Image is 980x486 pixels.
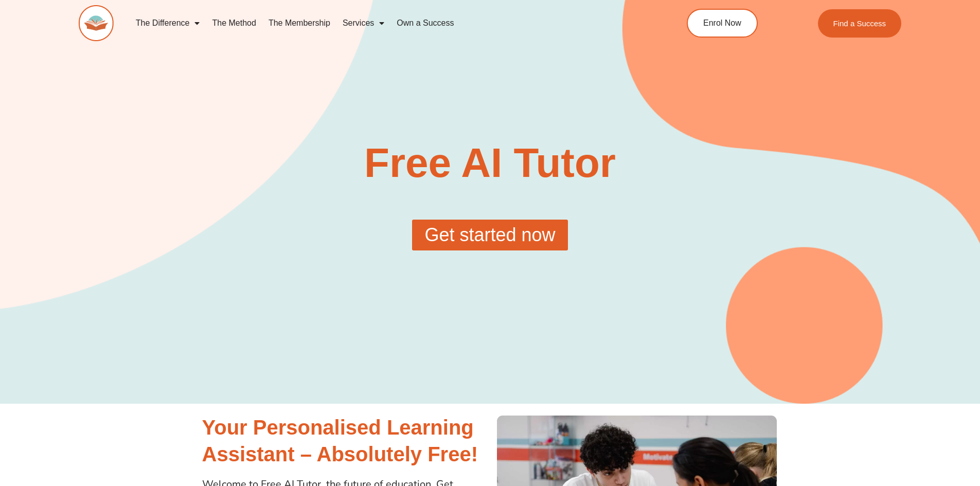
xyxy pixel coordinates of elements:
[687,9,758,38] a: Enrol Now
[703,19,741,27] span: Enrol Now
[818,9,902,38] a: Find a Success
[206,11,262,35] a: The Method
[202,414,485,467] h2: Your Personalised Learning Assistant – Absolutely Free!
[281,142,699,184] h1: Free AI Tutor
[412,220,567,250] a: Get started now
[336,11,390,35] a: Services
[262,11,336,35] a: The Membership
[833,20,886,27] span: Find a Success
[424,226,555,244] span: Get started now
[130,11,640,35] nav: Menu
[390,11,460,35] a: Own a Success
[130,11,206,35] a: The Difference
